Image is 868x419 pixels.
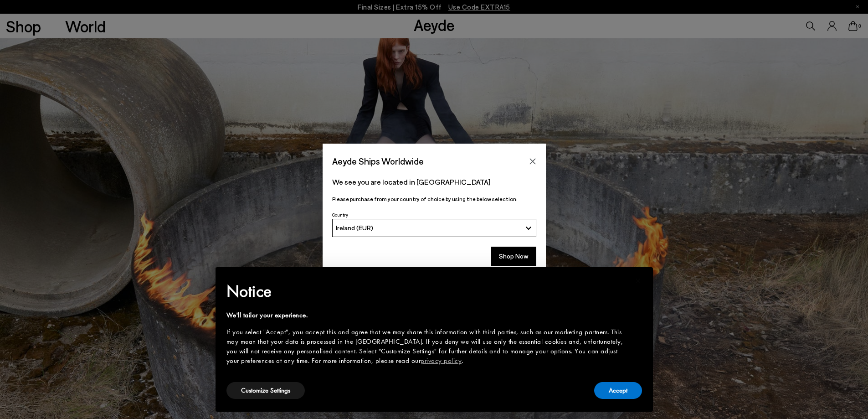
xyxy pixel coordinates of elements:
[332,176,536,187] p: We see you are located in [GEOGRAPHIC_DATA]
[594,382,642,399] button: Accept
[226,310,627,320] div: We'll tailor your experience.
[491,247,536,266] button: Shop Now
[332,212,348,217] span: Country
[336,224,373,232] span: Ireland (EUR)
[526,155,539,168] button: Close
[226,279,627,303] h2: Notice
[226,327,627,366] div: If you select "Accept", you accept this and agree that we may share this information with third p...
[627,270,649,292] button: Close this notice
[226,382,305,399] button: Customize Settings
[421,356,462,365] a: privacy policy
[332,195,536,203] p: Please purchase from your country of choice by using the below selection:
[332,153,424,169] span: Aeyde Ships Worldwide
[635,274,641,288] span: ×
